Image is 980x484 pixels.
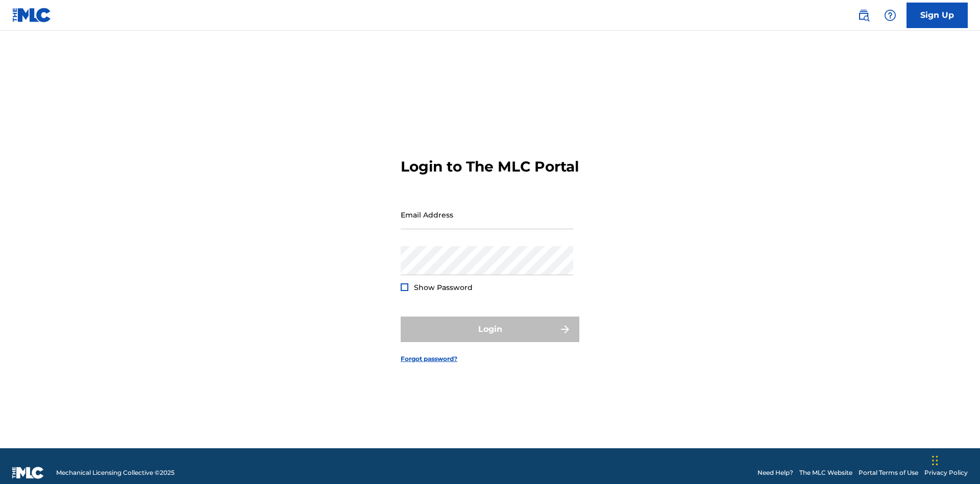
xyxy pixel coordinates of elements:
[401,158,579,176] h3: Login to The MLC Portal
[929,435,980,484] iframe: Chat Widget
[799,468,852,477] a: The MLC Website
[757,468,793,477] a: Need Help?
[884,9,896,21] img: help
[12,467,44,479] img: logo
[401,354,457,364] a: Forgot password?
[880,5,900,26] div: Help
[56,468,175,477] span: Mechanical Licensing Collective © 2025
[859,468,918,477] a: Portal Terms of Use
[857,9,870,21] img: search
[906,3,968,28] a: Sign Up
[414,283,473,292] span: Show Password
[853,5,874,26] a: Public Search
[932,445,938,476] div: Drag
[12,8,52,22] img: MLC Logo
[924,468,968,477] a: Privacy Policy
